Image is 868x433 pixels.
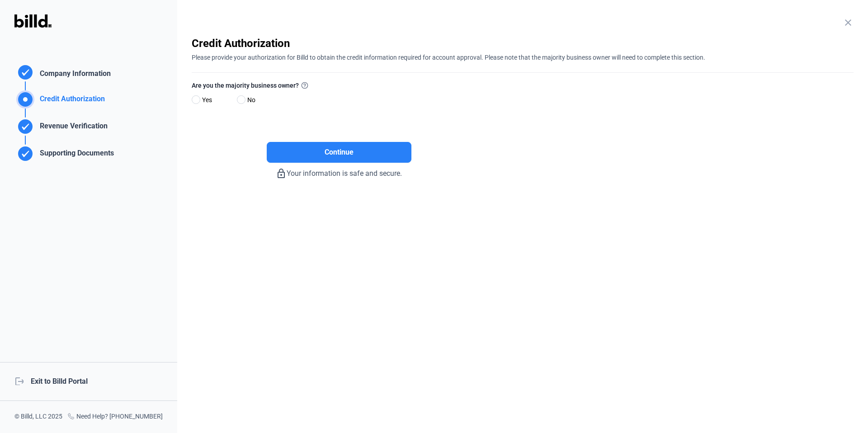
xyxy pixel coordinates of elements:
[192,51,854,62] div: Please provide your authorization for Billd to obtain the credit information required for account...
[192,163,486,179] div: Your information is safe and secure.
[36,68,111,81] div: Company Information
[198,94,212,105] span: Yes
[14,412,62,422] div: © Billd, LLC 2025
[36,94,105,108] div: Credit Authorization
[192,80,486,92] label: Are you the majority business owner?
[267,142,411,163] button: Continue
[276,168,287,179] mat-icon: lock_outline
[36,121,108,136] div: Revenue Verification
[36,148,114,163] div: Supporting Documents
[325,147,354,158] span: Continue
[14,14,52,28] img: Billd Logo
[244,94,255,105] span: No
[192,36,854,51] div: Credit Authorization
[843,17,854,28] mat-icon: close
[67,412,163,422] div: Need Help? [PHONE_NUMBER]
[14,376,24,385] mat-icon: logout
